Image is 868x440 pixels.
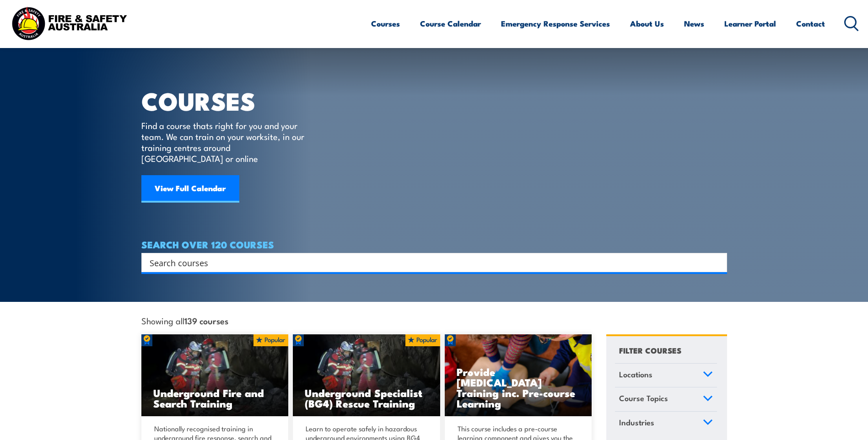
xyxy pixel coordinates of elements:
[457,366,580,408] h3: Provide [MEDICAL_DATA] Training inc. Pre-course Learning
[615,387,717,411] a: Course Topics
[141,120,308,164] p: Find a course thats right for you and your team. We can train on your worksite, in our training c...
[305,387,428,408] h3: Underground Specialist (BG4) Rescue Training
[150,256,707,269] input: Search input
[619,368,652,381] span: Locations
[619,392,668,404] span: Course Topics
[371,11,400,36] a: Courses
[630,11,664,36] a: About Us
[141,175,239,203] a: View Full Calendar
[293,334,440,417] img: Underground mine rescue
[619,344,681,356] h4: FILTER COURSES
[619,416,654,429] span: Industries
[615,364,717,387] a: Locations
[153,387,277,408] h3: Underground Fire and Search Training
[615,412,717,435] a: Industries
[184,314,228,327] strong: 139 courses
[501,11,610,36] a: Emergency Response Services
[141,316,228,325] span: Showing all
[796,11,825,36] a: Contact
[151,256,709,269] form: Search form
[445,334,592,417] a: Provide [MEDICAL_DATA] Training inc. Pre-course Learning
[420,11,481,36] a: Course Calendar
[724,11,776,36] a: Learner Portal
[684,11,704,36] a: News
[141,334,289,417] img: Underground mine rescue
[141,334,289,417] a: Underground Fire and Search Training
[141,90,318,111] h1: COURSES
[445,334,592,417] img: Low Voltage Rescue and Provide CPR
[711,256,724,269] button: Search magnifier button
[293,334,440,417] a: Underground Specialist (BG4) Rescue Training
[141,239,727,249] h4: SEARCH OVER 120 COURSES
